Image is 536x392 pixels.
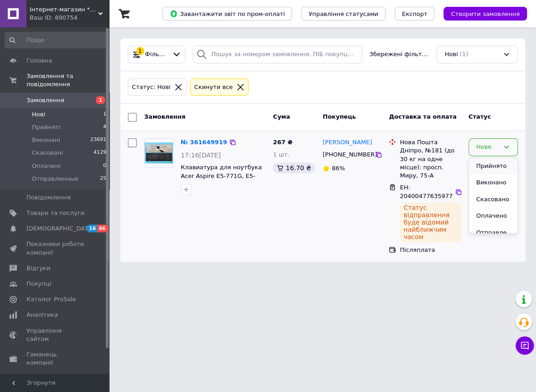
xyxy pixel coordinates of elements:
span: Експорт [402,10,427,17]
div: 1 [136,47,144,55]
div: Післяплата [400,246,461,254]
span: 1 [103,110,106,119]
li: Прийнято [469,158,517,175]
div: Статус відправлення буде відомий найближчим часом [400,202,461,242]
span: Гаманець компанії [26,350,84,367]
button: Управління статусами [301,7,385,21]
span: 1 шт. [273,151,289,158]
input: Пошук за номером замовлення, ПІБ покупця, номером телефону, Email, номером накладної [193,46,362,63]
span: ЕН: 20400477635977 [400,184,453,199]
span: Аналітика [26,311,58,319]
span: Cума [273,113,290,120]
div: 16.70 ₴ [273,162,314,173]
span: Повідомлення [26,193,71,202]
span: Замовлення [26,96,64,105]
div: Ваш ID: 890754 [30,14,109,22]
input: Пошук [5,32,107,48]
a: Клавиатура для ноутбука Acer Aspire E5-771G, E5-771 [181,164,262,188]
span: Головна [26,57,52,65]
span: Управління статусами [308,10,378,17]
div: Дніпро, №181 (до 30 кг на одне місце): просп. Миру, 75-А [400,146,461,180]
span: 4129 [94,149,106,157]
span: Товари та послуги [26,209,84,217]
span: 86% [332,165,345,172]
span: Показники роботи компанії [26,240,84,256]
span: 0 [103,162,106,170]
span: Виконані [32,136,60,144]
span: Покупці [26,280,51,288]
li: Скасовано [469,191,517,208]
span: 16 [87,225,97,232]
div: Статус: Нові [130,83,172,92]
div: Нова Пошта [400,138,461,146]
span: 17:16[DATE] [181,152,221,159]
span: Завантажити звіт по пром-оплаті [170,10,285,18]
span: 23691 [90,136,106,144]
span: Покупець [323,113,356,120]
span: Доставка та оплата [389,113,456,120]
img: Фото товару [145,142,173,164]
span: Збережені фільтри: [369,50,430,59]
li: Отправленные [469,225,517,251]
a: Створити замовлення [434,10,527,17]
span: Каталог ProSale [26,295,76,303]
li: Виконано [469,174,517,191]
a: [PERSON_NAME] [323,138,372,147]
span: Прийняті [32,123,60,131]
span: Створити замовлення [451,10,520,17]
span: Нові [32,110,45,119]
span: Замовлення [144,113,185,120]
span: 267 ₴ [273,139,292,146]
button: Експорт [395,7,435,21]
span: Скасовані [32,149,63,157]
span: Відгуки [26,264,50,272]
span: 4 [103,123,106,131]
span: Оплачені [32,162,61,170]
a: Фото товару [144,138,173,167]
div: [PHONE_NUMBER] [321,149,375,161]
li: Оплачено [469,208,517,225]
span: [DEMOGRAPHIC_DATA] [26,225,94,233]
span: 25 [100,175,106,183]
span: (1) [459,51,468,57]
button: Завантажити звіт по пром-оплаті [162,7,292,21]
div: Cкинути все [193,83,235,92]
span: 1 [96,96,105,104]
button: Чат з покупцем [515,336,534,355]
div: Нове [476,142,499,152]
span: Отправленные [32,175,78,183]
span: Нові [444,50,458,59]
span: Статус [468,113,491,120]
span: Управління сайтом [26,327,84,343]
button: Створити замовлення [443,7,527,21]
span: Замовлення та повідомлення [26,72,109,89]
span: Фільтри [145,50,168,59]
span: 66 [97,225,108,232]
span: Інтернет-магазин *Keyboard* [30,5,98,14]
a: № 361649919 [181,139,227,146]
